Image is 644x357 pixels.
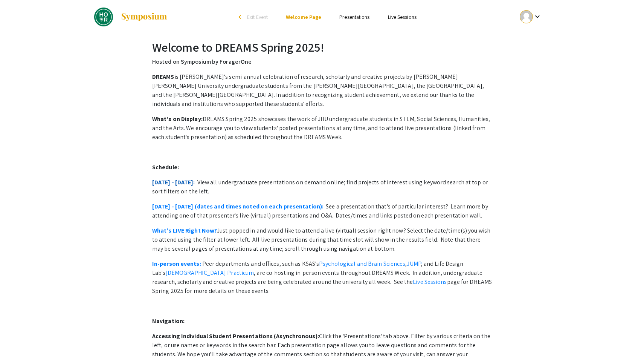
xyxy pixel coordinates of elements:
a: In-person events: [152,260,201,268]
a: Presentations [339,14,369,20]
strong: What's on Display: [152,115,203,123]
a: JUMP [407,260,421,268]
a: Live Sessions [388,14,417,20]
strong: Navigation: [152,317,185,325]
button: Expand account dropdown [512,8,550,25]
a: [DATE] - [DATE] (dates and times noted on each presentation): [152,202,324,210]
p: is [PERSON_NAME]'s semi-annual celebration of research, scholarly and creative projects by [PERSO... [152,72,492,109]
img: DREAMS Spring 2025 [94,8,113,26]
a: Welcome Page [286,14,321,20]
a: Live Sessions [413,278,447,286]
iframe: Chat [6,323,32,351]
a: [DATE] - [DATE]: [152,178,195,186]
p: View all undergraduate presentations on demand online; find projects of interest using keyword se... [152,178,492,196]
p: DREAMS Spring 2025 showcases the work of JHU undergraduate students in STEM, Social Sciences, Hum... [152,115,492,142]
mat-icon: Expand account dropdown [533,12,542,21]
strong: DREAMS [152,73,174,81]
p: Peer departments and offices, such as KSAS's , , and Life Design Lab's , are co-hosting in-person... [152,259,492,296]
p: Hosted on Symposium by ForagerOne [152,57,492,66]
span: Exit Event [247,14,268,20]
h2: Welcome to DREAMS Spring 2025! [152,40,492,54]
div: arrow_back_ios [239,15,243,19]
strong: Schedule: [152,163,179,171]
a: DREAMS Spring 2025 [94,8,168,26]
strong: Accessing Individual Student Presentations (Asynchronous): [152,332,319,340]
a: What's LIVE Right Now? [152,227,217,234]
a: Psychological and Brain Sciences [319,260,405,268]
p: Just popped in and would like to attend a live (virtual) session right now? Select the date/time(... [152,226,492,253]
p: See a presentation that's of particular interest? Learn more by attending one of that presenter's... [152,202,492,220]
a: [DEMOGRAPHIC_DATA] Practicum [165,269,254,277]
img: Symposium by ForagerOne [121,12,168,21]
